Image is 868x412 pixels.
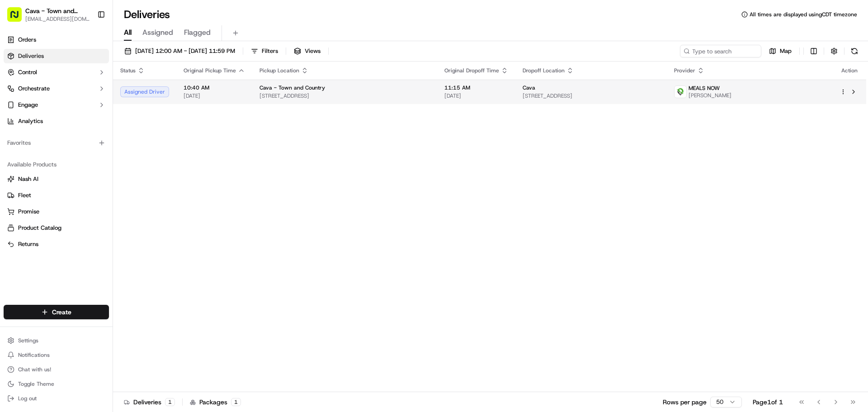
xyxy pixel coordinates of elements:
[305,47,321,55] span: Views
[24,58,163,68] input: Got a question? Start typing here...
[190,398,241,407] div: Packages
[18,191,31,199] span: Fleet
[689,92,731,99] span: [PERSON_NAME]
[140,116,165,127] button: See all
[165,398,175,406] div: 1
[90,224,109,231] span: Pylon
[18,380,54,388] span: Toggle Theme
[18,117,43,125] span: Analytics
[9,86,25,103] img: 1736555255976-a54dd68f-1ca7-489b-9aae-adbdc363a1c4
[663,398,707,407] p: Rows per page
[18,101,38,109] span: Engage
[28,140,75,147] span: Klarizel Pensader
[4,4,94,25] button: Cava - Town and Country[EMAIL_ADDRESS][DOMAIN_NAME]
[259,67,299,74] span: Pickup Location
[675,86,686,98] img: melas_now_logo.png
[41,95,124,103] div: We're available if you need us!
[76,140,80,147] span: •
[4,98,109,112] button: Engage
[25,6,90,15] button: Cava - Town and Country
[259,84,325,91] span: Cava - Town and Country
[523,67,565,74] span: Dropoff Location
[247,45,282,57] button: Filters
[28,165,66,172] span: Regen Pajulas
[184,67,236,74] span: Original Pickup Time
[9,203,16,210] div: 📗
[18,36,36,44] span: Orders
[18,366,51,373] span: Chat with us!
[780,47,792,55] span: Map
[184,27,211,38] span: Flagged
[4,221,109,235] button: Product Catalog
[18,85,50,93] span: Orchestrate
[840,67,859,74] div: Action
[689,85,720,92] span: MEALS NOW
[231,398,241,406] div: 1
[680,45,761,57] input: Type to search
[68,165,71,172] span: •
[444,84,508,91] span: 11:15 AM
[18,165,25,172] img: 1736555255976-a54dd68f-1ca7-489b-9aae-adbdc363a1c4
[184,84,245,91] span: 10:40 AM
[124,27,132,38] span: All
[4,157,109,172] div: Available Products
[25,15,90,23] button: [EMAIL_ADDRESS][DOMAIN_NAME]
[7,175,105,183] a: Nash AI
[85,202,145,211] span: API Documentation
[4,81,109,96] button: Orchestrate
[9,36,165,51] p: Welcome 👋
[18,68,37,76] span: Control
[9,156,24,170] img: Regen Pajulas
[262,47,278,55] span: Filters
[120,45,239,57] button: [DATE] 12:00 AM - [DATE] 11:59 PM
[7,191,105,199] a: Fleet
[7,240,105,248] a: Returns
[18,351,50,359] span: Notifications
[184,92,245,99] span: [DATE]
[52,308,71,317] span: Create
[19,86,35,103] img: 1724597045416-56b7ee45-8013-43a0-a6f9-03cb97ddad50
[444,92,508,99] span: [DATE]
[848,45,861,57] button: Refresh
[18,224,61,232] span: Product Catalog
[4,378,109,390] button: Toggle Theme
[4,65,109,80] button: Control
[41,86,148,95] div: Start new chat
[4,114,109,128] a: Analytics
[444,67,499,74] span: Original Dropoff Time
[523,84,535,91] span: Cava
[4,237,109,251] button: Returns
[4,49,109,63] a: Deliveries
[259,92,430,99] span: [STREET_ADDRESS]
[64,224,109,231] a: Powered byPylon
[18,52,44,60] span: Deliveries
[18,175,38,183] span: Nash AI
[120,67,136,74] span: Status
[76,203,84,210] div: 💻
[9,132,24,146] img: Klarizel Pensader
[4,392,109,405] button: Log out
[81,140,100,147] span: [DATE]
[18,202,69,211] span: Knowledge Base
[18,395,37,402] span: Log out
[7,224,105,232] a: Product Catalog
[765,45,796,57] button: Map
[18,240,38,248] span: Returns
[5,199,73,215] a: 📗Knowledge Base
[674,67,695,74] span: Provider
[135,47,235,55] span: [DATE] 12:00 AM - [DATE] 11:59 PM
[142,27,173,38] span: Assigned
[73,165,91,172] span: [DATE]
[4,172,109,186] button: Nash AI
[4,305,109,319] button: Create
[18,141,25,148] img: 1736555255976-a54dd68f-1ca7-489b-9aae-adbdc363a1c4
[4,334,109,347] button: Settings
[4,349,109,361] button: Notifications
[124,398,175,407] div: Deliveries
[9,9,27,27] img: Nash
[753,398,783,407] div: Page 1 of 1
[73,199,149,215] a: 💻API Documentation
[4,363,109,376] button: Chat with us!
